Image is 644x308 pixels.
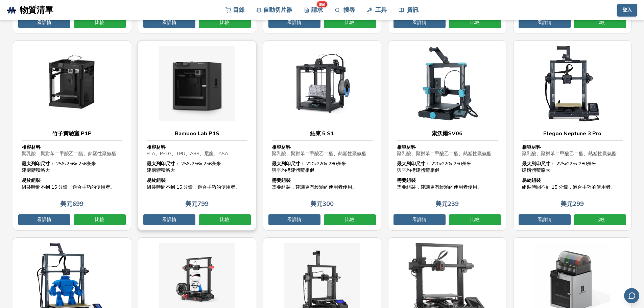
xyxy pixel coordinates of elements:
[397,161,430,167] strong: 最大列印尺寸：
[147,177,247,190] div: 組裝時間不到 15 分鐘，適合手巧的使用者。
[519,17,571,28] a: 看詳情
[199,17,251,28] a: 比較
[272,150,366,157] span: 聚乳酸、聚對苯二甲酸乙二酯、熱塑性聚氨酯
[272,130,373,137] h3: 結束 5 S1
[324,214,376,225] a: 比較
[143,214,195,225] a: 看詳情
[74,214,126,225] a: 比較
[272,177,373,190] div: 需要組裝，建議更有經驗的使用者使用。
[519,214,571,225] a: 看詳情
[272,177,291,184] strong: 需要組裝
[324,17,376,28] a: 比較
[388,40,506,231] a: 索沃爾SV06相容材料聚乳酸、聚對苯二甲酸乙二酯、熱塑性聚氨酯最大列印尺寸： 220x220x 250毫米與平均構建體積相似需要組裝需要組裝，建議更有經驗的使用者使用。美元239看詳情比較
[397,130,498,137] h3: 索沃爾SV06
[574,17,626,28] a: 比較
[22,177,41,184] strong: 易於組裝
[272,161,305,167] strong: 最大列印尺寸：
[397,161,498,174] div: 220 x 220 x 250 毫米 與平均構建體積相似
[522,161,555,167] strong: 最大列印尺寸：
[513,40,631,231] a: Elegoo Neptune 3 Pro相容材料聚乳酸、聚對苯二甲酸乙二酯、熱塑性聚氨酯最大列印尺寸： 225x225x 280毫米建構體積略大易於組裝組裝時間不到 15 分鐘，適合手巧的使用者...
[147,130,247,137] h3: Bamboo Lab P1S
[199,214,251,225] a: 比較
[522,177,541,184] strong: 易於組裝
[310,200,334,208] p: 美元 300
[397,150,492,157] span: 聚乳酸、聚對苯二甲酸乙二酯、熱塑性聚氨酯
[13,40,131,231] a: 竹子實驗室 P1P相容材料聚乳酸、聚對苯二甲酸乙二酯、熱塑性聚氨酯最大列印尺寸： 256x256x 256毫米建構體積略大易於組裝組裝時間不到 15 分鐘，適合手巧的使用者。美元699看詳情比較
[22,130,122,137] h3: 竹子實驗室 P1P
[272,144,291,150] strong: 相容材料
[435,200,459,208] p: 美元 239
[449,17,501,28] a: 比較
[147,150,228,157] span: PLA、PETG、TPU、ABS、尼龍、ASA
[147,144,166,150] strong: 相容材料
[20,5,53,15] span: 物質清單
[268,214,320,225] a: 看詳情
[574,214,626,225] a: 比較
[74,17,126,28] a: 比較
[22,161,122,174] div: 256 x 256 x 256 毫米 建構體積略大
[397,177,498,190] div: 需要組裝，建議更有經驗的使用者使用。
[624,288,639,303] button: Send feedback via email
[185,200,209,208] p: 美元 799
[560,200,584,208] p: 美元 299
[18,214,70,225] a: 看詳情
[393,214,446,225] a: 看詳情
[147,177,166,184] strong: 易於組裝
[449,214,501,225] a: 比較
[268,17,320,28] a: 看詳情
[393,17,446,28] a: 看詳情
[60,200,84,208] p: 美元 699
[138,40,256,231] a: Bamboo Lab P1S相容材料PLA、PETG、TPU、ABS、尼龍、ASA最大列印尺寸： 256x256x 256毫米建構體積略大易於組裝組裝時間不到 15 分鐘，適合手巧的使用者。美元...
[397,177,416,184] strong: 需要組裝
[522,161,623,174] div: 225 x 225 x 280 毫米 建構體積略大
[22,177,122,190] div: 組裝時間不到 15 分鐘，適合手巧的使用者。
[397,144,416,150] strong: 相容材料
[143,17,195,28] a: 看詳情
[147,161,247,174] div: 256 x 256 x 256 毫米 建構體積略大
[522,130,623,137] h3: Elegoo Neptune 3 Pro
[522,150,617,157] span: 聚乳酸、聚對苯二甲酸乙二酯、熱塑性聚氨酯
[522,144,541,150] strong: 相容材料
[272,161,373,174] div: 220 x 220 x 280 毫米 與平均構建體積相似
[22,150,116,157] span: 聚乳酸、聚對苯二甲酸乙二酯、熱塑性聚氨酯
[317,1,327,7] span: 新的
[18,17,70,28] a: 看詳情
[263,40,381,231] a: 結束 5 S1相容材料聚乳酸、聚對苯二甲酸乙二酯、熱塑性聚氨酯最大列印尺寸： 220x220x 280毫米與平均構建體積相似需要組裝需要組裝，建議更有經驗的使用者使用。美元300看詳情比較
[22,144,41,150] strong: 相容材料
[22,161,55,167] strong: 最大列印尺寸：
[147,161,180,167] strong: 最大列印尺寸：
[617,4,637,17] button: 登入
[522,177,623,190] div: 組裝時間不到 15 分鐘，適合手巧的使用者。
